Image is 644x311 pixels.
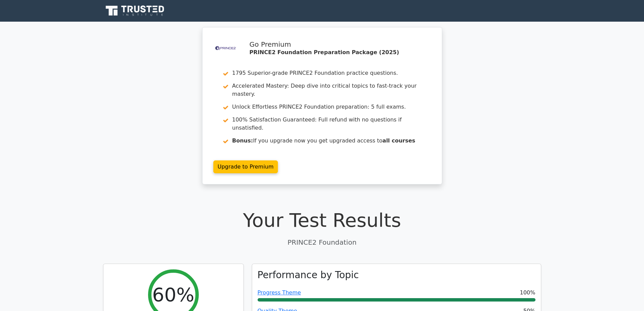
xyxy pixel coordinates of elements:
[258,289,301,296] a: Progress Theme
[103,237,541,247] p: PRINCE2 Foundation
[520,289,535,297] span: 100%
[258,269,359,281] h3: Performance by Topic
[103,209,541,231] h1: Your Test Results
[152,283,194,306] h2: 60%
[213,160,278,173] a: Upgrade to Premium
